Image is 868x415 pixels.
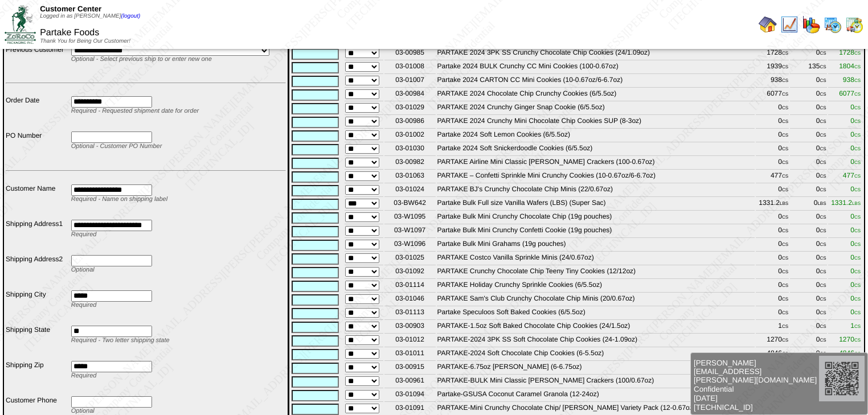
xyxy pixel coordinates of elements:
td: 0 [756,266,789,279]
span: CS [820,133,826,138]
span: CS [782,256,788,261]
td: 03-01094 [384,389,436,402]
span: CS [820,256,826,261]
td: PARTAKE 2024 Crunchy Ginger Snap Cookie (6/5.5oz) [437,102,755,115]
span: CS [782,133,788,138]
td: Previous Customer [5,45,69,77]
td: 0 [756,102,789,115]
span: 0 [850,185,861,193]
td: 03-01063 [384,171,436,183]
td: 1270 [756,335,789,347]
span: CS [854,215,861,220]
span: CS [820,338,826,343]
span: CS [782,92,788,97]
span: [TECHNICAL_ID] [694,403,819,412]
td: 0 [756,184,789,197]
span: CS [854,338,861,343]
td: 0 [790,48,826,60]
span: CS [782,297,788,302]
td: PO Number [5,131,69,165]
td: Partake 2024 CARTON CC Mini Cookies (10-0.67oz/6-6.7oz) [437,75,755,88]
span: Optional - Customer PO Number [71,143,162,150]
td: 0 [756,280,789,293]
td: 0 [790,89,826,101]
span: CS [782,324,788,329]
span: CS [854,78,861,83]
span: CS [820,160,826,165]
td: 0 [756,225,789,238]
span: 0 [850,281,861,289]
td: PARTAKE – Confetti Sprinkle Mini Crunchy Cookies (10-0.67oz/6-6.7oz) [437,171,755,183]
span: 6077 [839,89,861,97]
span: CS [820,242,826,247]
td: PARTAKE-1.5oz Soft Baked Chocolate Chip Cookies (24/1.5oz) [437,321,755,334]
span: 1331.2 [831,199,861,207]
td: Shipping State [5,325,69,359]
span: 0 [850,240,861,248]
td: 477 [756,171,789,183]
span: CS [854,228,861,233]
span: CS [782,242,788,247]
td: 0 [790,321,826,334]
td: 0 [756,143,789,156]
span: 0 [850,158,861,166]
td: 03-01113 [384,307,436,320]
td: 1728 [756,48,789,60]
td: 938 [756,75,789,88]
span: 1270 [839,335,861,343]
td: 0 [790,266,826,279]
span: Required [71,302,97,309]
td: Partake Speculoos Soft Baked Cookies (6/5.5oz) [437,307,755,320]
td: 0 [790,171,826,183]
td: Partake 2024 Soft Snickerdoodle Cookies (6/5.5oz) [437,143,755,156]
td: Partake 2024 Soft Lemon Cookies (6/5.5oz) [437,130,755,142]
td: PARTAKE-2024 3PK SS Soft Chocolate Chip Cookies (24-1.09oz) [437,335,755,347]
td: Partake Bulk Full size Vanilla Wafers (LBS) (Super Sac) [437,198,755,211]
td: 0 [790,280,826,293]
td: 03-01030 [384,143,436,156]
td: PARTAKE Crunchy Chocolate Chip Teeny Tiny Cookies (12/12oz) [437,266,755,279]
td: 03-W1096 [384,239,436,252]
span: LBS [817,201,826,206]
span: CS [782,351,788,356]
span: CS [854,133,861,138]
td: 4846 [756,348,789,361]
td: 0 [790,335,826,347]
img: calendarprod.gif [824,15,842,34]
span: Required [71,231,97,238]
td: 03-00986 [384,116,436,129]
span: CS [782,228,788,233]
td: PARTAKE-6.75oz [PERSON_NAME] (6-6.75oz) [437,362,755,375]
td: PARTAKE 2024 Chocolate Chip Crunchy Cookies (6/5.5oz) [437,89,755,101]
span: CS [854,324,861,329]
td: 03-00903 [384,321,436,334]
td: 0 [756,253,789,265]
span: CS [820,215,826,220]
span: CS [820,92,826,97]
span: CS [854,310,861,315]
td: 0 [756,294,789,306]
td: 03-01046 [384,294,436,306]
span: 0 [850,294,861,302]
td: 0 [790,116,826,129]
td: 0 [790,184,826,197]
span: CS [854,297,861,302]
span: CS [820,297,826,302]
td: 0 [790,212,826,224]
span: CS [854,146,861,151]
td: 0 [790,307,826,320]
span: CS [854,187,861,192]
td: 03-W1097 [384,225,436,238]
span: 1804 [839,62,861,70]
td: PARTAKE BJ's Crunchy Chocolate Chip Minis (22/0.67oz) [437,184,755,197]
span: 0 [850,144,861,152]
span: CS [854,242,861,247]
span: CS [782,174,788,179]
td: 0 [790,198,826,211]
span: CS [782,187,788,192]
span: CS [782,283,788,288]
td: 03-00982 [384,157,436,170]
span: CS [820,269,826,274]
span: 0 [850,226,861,234]
td: 0 [790,348,826,361]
